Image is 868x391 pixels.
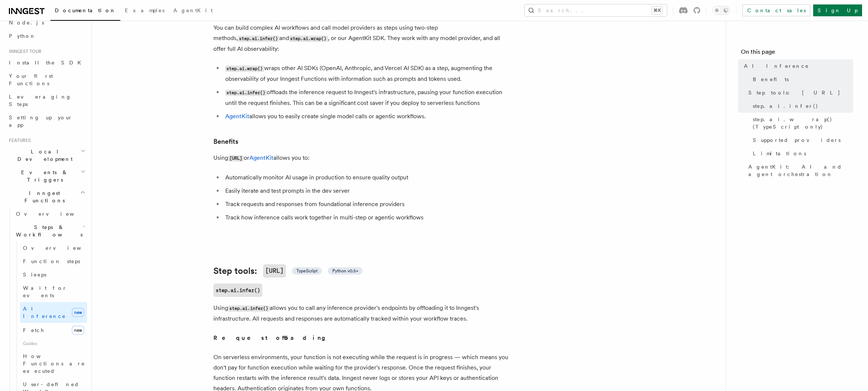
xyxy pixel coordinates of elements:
[23,245,99,251] span: Overview
[228,155,244,162] code: [URL]
[213,334,331,341] strong: Request offloading
[20,268,87,281] a: Sleeps
[213,136,238,147] a: Benefits
[750,113,853,133] a: step.ai.wrap() (TypeScript only)
[238,36,279,42] code: step.ai.infer()
[753,102,818,110] span: step.ai.infer()
[6,111,87,132] a: Setting up your app
[753,116,853,130] span: step.ai.wrap() (TypeScript only)
[652,7,662,14] kbd: ⌘K
[16,211,92,217] span: Overview
[741,47,853,59] h4: On this page
[753,150,806,157] span: Limitations
[813,4,862,16] a: Sign Up
[6,16,87,29] a: Node.js
[6,169,81,183] span: Events & Triggers
[9,33,36,39] span: Python
[263,264,286,278] code: [URL]
[120,2,169,20] a: Examples
[753,136,841,144] span: Supported providers
[20,255,87,268] a: Function steps
[6,56,87,69] a: Install the SDK
[55,7,116,13] span: Documentation
[6,29,87,43] a: Python
[9,94,71,107] span: Leveraging Steps
[249,154,273,161] a: AgentKit
[20,302,87,323] a: AI Inferencenew
[125,7,164,13] span: Examples
[20,349,87,378] a: How Functions are executed
[289,36,328,42] code: step.ai.wrap()
[213,264,363,278] a: Step tools:[URL] TypeScript Python v0.5+
[223,87,510,108] li: offloads the inference request to Inngest's infrastructure, pausing your function execution until...
[742,4,810,16] a: Contact sales
[213,303,510,324] p: Using allows you to call any inference provider's endpoints by offloading it to Inngest's infrast...
[6,145,87,166] button: Local Development
[750,99,853,113] a: step.ai.infer()
[745,86,853,99] a: Step tools: [URL]
[6,148,81,163] span: Local Development
[23,258,80,264] span: Function steps
[9,60,86,66] span: Install the SDK
[750,147,853,160] a: Limitations
[750,133,853,147] a: Supported providers
[228,305,270,312] code: step.ai.infer()
[748,89,841,96] span: Step tools: [URL]
[13,223,83,238] span: Steps & Workflows
[296,268,317,274] span: TypeScript
[20,241,87,255] a: Overview
[525,4,667,16] button: Search...⌘K
[223,186,510,196] li: Easily iterate and test prompts in the dev server
[223,212,510,223] li: Track how inference calls work together in multi-step or agentic workflows
[20,338,87,349] span: Guides
[6,49,41,54] span: Inngest tour
[6,166,87,186] button: Events & Triggers
[72,308,84,317] span: new
[9,115,73,128] span: Setting up your app
[712,6,730,15] button: Toggle dark mode
[213,284,262,297] a: step.ai.infer()
[6,189,80,204] span: Inngest Functions
[23,327,44,333] span: Fetch
[223,111,510,122] li: allows you to easily create single model calls or agentic workflows.
[50,2,120,21] a: Documentation
[169,2,217,20] a: AgentKit
[225,90,267,96] code: step.ai.infer()
[741,59,853,73] a: AI Inference
[750,73,853,86] a: Benefits
[6,69,87,90] a: Your first Functions
[225,113,249,120] a: AgentKit
[23,285,67,298] span: Wait for events
[9,73,53,86] span: Your first Functions
[13,221,87,241] button: Steps & Workflows
[23,353,85,374] span: How Functions are executed
[223,172,510,183] li: Automatically monitor AI usage in production to ensure quality output
[9,20,44,26] span: Node.js
[223,63,510,84] li: wraps other AI SDKs (OpenAI, Anthropic, and Vercel AI SDK) as a step, augmenting the observabilit...
[213,23,510,54] p: You can build complex AI workflows and call model providers as steps using two-step methods, and ...
[20,323,87,338] a: Fetchnew
[173,7,213,13] span: AgentKit
[20,281,87,302] a: Wait for events
[213,153,510,163] p: Using or allows you to:
[6,137,31,143] span: Features
[6,186,87,207] button: Inngest Functions
[744,62,809,70] span: AI Inference
[223,199,510,209] li: Track requests and responses from foundational inference providers
[23,272,46,278] span: Sleeps
[225,66,264,72] code: step.ai.wrap()
[6,90,87,111] a: Leveraging Steps
[745,160,853,181] a: AgentKit: AI and agent orchestration
[332,268,358,274] span: Python v0.5+
[753,76,789,83] span: Benefits
[72,326,84,335] span: new
[13,207,87,221] a: Overview
[23,306,66,319] span: AI Inference
[748,163,853,178] span: AgentKit: AI and agent orchestration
